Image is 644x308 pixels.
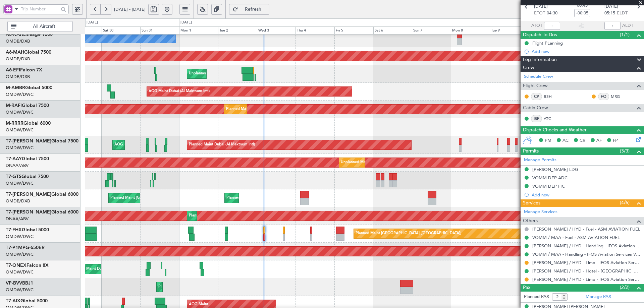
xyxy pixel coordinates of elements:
div: [DATE] [87,20,98,25]
div: Tue 9 [490,26,529,35]
a: T7-AIXGlobal 5000 [6,299,48,303]
div: Add new [532,49,641,54]
a: VOMM / MAA - Fuel - ASM AVIATION FUEL [532,235,620,240]
span: A6-MAH [6,50,24,55]
span: Dispatch Checks and Weather [523,126,587,134]
span: Services [523,199,540,207]
div: AOG Maint Dubai (Al Maktoum Intl) [149,86,210,97]
a: A6-EFIFalcon 7X [6,68,42,72]
a: OMDB/DXB [6,198,30,204]
span: ALDT [622,22,633,29]
a: A6-KAHLineage 1000 [6,32,53,37]
span: Dispatch To-Dos [523,31,557,39]
a: OMDW/DWC [6,269,34,275]
div: ISP [531,115,542,122]
div: Sun 7 [412,26,451,35]
a: VOMM / MAA - Handling - IFOS Aviation Services VOMM / MAA [532,251,641,257]
span: Flight Crew [523,82,548,90]
div: Mon 8 [451,26,490,35]
a: T7-FHXGlobal 5000 [6,228,49,232]
a: OMDW/DWC [6,234,34,240]
a: T7-[PERSON_NAME]Global 7500 [6,139,78,143]
span: ELDT [617,10,628,17]
span: 00:45 [577,2,588,9]
div: VOMM DEP FIC [532,183,565,189]
span: A6-KAH [6,32,23,37]
input: Trip Number [21,4,59,14]
span: AF [596,137,602,144]
div: VOMM DEP ADC [532,175,568,181]
div: Fri 5 [334,26,373,35]
div: Unplanned Maint [GEOGRAPHIC_DATA] (Al Maktoum Intl) [341,158,440,168]
div: Sat 30 [102,26,141,35]
span: Cabin Crew [523,104,548,112]
div: CP [531,93,542,100]
span: M-AMBR [6,85,25,90]
span: 04:30 [547,10,557,17]
a: T7-ONEXFalcon 8X [6,263,49,268]
span: CR [580,137,585,144]
a: OMDW/DWC [6,145,34,151]
span: [DATE] - [DATE] [114,6,146,12]
a: VP-BVVBBJ1 [6,281,33,286]
a: OMDB/DXB [6,38,30,44]
a: [PERSON_NAME] / HYD - Limo - IFOS Aviation Services [PERSON_NAME] / HYD [532,260,641,265]
div: Flight PLanning [532,40,563,46]
a: M-RAFIGlobal 7500 [6,103,49,108]
a: [PERSON_NAME] / HYD - Fuel - ASM AVIATION FUEL [532,226,640,232]
div: FO [598,93,609,100]
div: Add new [532,192,641,198]
div: Planned Maint Dubai (Al Maktoum Intl) [226,104,292,114]
span: (2/2) [620,284,630,291]
a: DNAA/ABV [6,216,29,222]
div: Planned Maint Dubai (Al Maktoum Intl) [158,282,224,292]
div: Unplanned Maint [GEOGRAPHIC_DATA] ([GEOGRAPHIC_DATA]) [189,69,299,79]
span: T7-AAY [6,157,22,161]
a: [PERSON_NAME] / HYD - Hotel - [GEOGRAPHIC_DATA][PERSON_NAME] / HYD [532,268,641,274]
span: FP [613,137,618,144]
a: T7-P1MPG-650ER [6,245,45,250]
span: Refresh [239,7,267,12]
a: Manage Permits [524,157,556,164]
span: T7-FHX [6,228,22,232]
span: T7-[PERSON_NAME] [6,210,51,214]
input: --:-- [544,22,560,30]
label: Planned PAX [524,294,549,300]
a: OMDW/DWC [6,127,34,133]
button: Refresh [229,4,269,15]
span: T7-P1MP [6,245,25,250]
span: (3/3) [620,147,630,155]
a: OMDB/DXB [6,74,30,80]
a: T7-GTSGlobal 7500 [6,174,49,179]
div: [PERSON_NAME] LDG [532,167,578,172]
div: Thu 4 [296,26,334,35]
a: T7-[PERSON_NAME]Global 6000 [6,192,78,197]
a: T7-[PERSON_NAME]Global 6000 [6,210,78,214]
a: OMDW/DWC [6,91,34,98]
a: Schedule Crew [524,73,553,80]
a: [PERSON_NAME] / HYD - Limo - IFOS Aviation Services [PERSON_NAME] / HYD [532,276,641,282]
span: Pax [523,284,530,292]
div: Sat 6 [373,26,412,35]
a: OMDW/DWC [6,109,34,115]
div: Wed 3 [257,26,296,35]
div: [DATE] [180,20,192,25]
span: (1/1) [620,31,630,38]
a: OMDB/DXB [6,56,30,62]
a: T7-AAYGlobal 7500 [6,157,49,161]
span: M-RRRR [6,121,23,126]
span: ETOT [534,10,545,17]
span: A6-EFI [6,68,20,72]
a: MRG [611,94,626,100]
a: M-RRRRGlobal 6000 [6,121,51,126]
a: OMDW/DWC [6,251,34,257]
span: T7-[PERSON_NAME] [6,192,51,197]
span: T7-[PERSON_NAME] [6,139,51,143]
a: OMDW/DWC [6,287,34,293]
div: Tue 2 [218,26,257,35]
div: Planned Maint [GEOGRAPHIC_DATA] ([GEOGRAPHIC_DATA] Intl) [226,193,338,203]
span: M-RAFI [6,103,22,108]
span: T7-GTS [6,174,21,179]
div: AOG Maint Dubai (Al Maktoum Intl) [114,140,175,150]
a: Manage PAX [586,294,611,300]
